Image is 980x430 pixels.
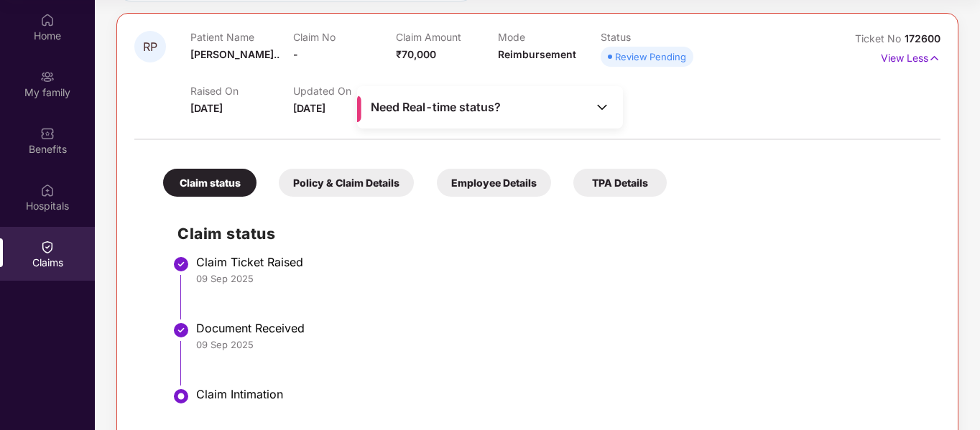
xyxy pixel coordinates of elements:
[40,126,55,141] img: svg+xml;base64,PHN2ZyBpZD0iQmVuZWZpdHMiIHhtbG5zPSJodHRwOi8vd3d3LnczLm9yZy8yMDAwL3N2ZyIgd2lkdGg9Ij...
[190,102,223,114] span: [DATE]
[172,256,190,273] img: svg+xml;base64,PHN2ZyBpZD0iU3RlcC1Eb25lLTMyeDMyIiB4bWxucz0iaHR0cDovL3d3dy53My5vcmcvMjAwMC9zdmciIH...
[293,85,396,97] p: Updated On
[40,240,55,254] img: svg+xml;base64,PHN2ZyBpZD0iQ2xhaW0iIHhtbG5zPSJodHRwOi8vd3d3LnczLm9yZy8yMDAwL3N2ZyIgd2lkdGg9IjIwIi...
[196,272,926,285] div: 09 Sep 2025
[190,85,293,97] p: Raised On
[905,32,940,45] span: 172600
[279,169,414,197] div: Policy & Claim Details
[928,50,940,66] img: svg+xml;base64,PHN2ZyB4bWxucz0iaHR0cDovL3d3dy53My5vcmcvMjAwMC9zdmciIHdpZHRoPSIxNyIgaGVpZ2h0PSIxNy...
[196,387,926,401] div: Claim Intimation
[40,70,55,84] img: svg+xml;base64,PHN2ZyB3aWR0aD0iMjAiIGhlaWdodD0iMjAiIHZpZXdCb3g9IjAgMCAyMCAyMCIgZmlsbD0ibm9uZSIgeG...
[371,100,501,115] span: Need Real-time status?
[196,321,926,335] div: Document Received
[881,47,940,66] p: View Less
[498,31,601,43] p: Mode
[196,338,926,351] div: 09 Sep 2025
[396,48,436,60] span: ₹70,000
[177,222,926,246] h2: Claim status
[615,50,686,64] div: Review Pending
[40,13,55,27] img: svg+xml;base64,PHN2ZyBpZD0iSG9tZSIgeG1sbnM9Imh0dHA6Ly93d3cudzMub3JnLzIwMDAvc3ZnIiB3aWR0aD0iMjAiIG...
[293,102,325,114] span: [DATE]
[172,322,190,339] img: svg+xml;base64,PHN2ZyBpZD0iU3RlcC1Eb25lLTMyeDMyIiB4bWxucz0iaHR0cDovL3d3dy53My5vcmcvMjAwMC9zdmciIH...
[190,48,279,60] span: [PERSON_NAME]..
[40,183,55,197] img: svg+xml;base64,PHN2ZyBpZD0iSG9zcGl0YWxzIiB4bWxucz0iaHR0cDovL3d3dy53My5vcmcvMjAwMC9zdmciIHdpZHRoPS...
[573,169,667,197] div: TPA Details
[163,169,256,197] div: Claim status
[190,31,293,43] p: Patient Name
[498,48,576,60] span: Reimbursement
[601,31,703,43] p: Status
[855,32,905,45] span: Ticket No
[143,41,157,53] span: RP
[293,48,298,60] span: -
[437,169,551,197] div: Employee Details
[396,31,499,43] p: Claim Amount
[595,100,609,114] img: Toggle Icon
[172,388,190,405] img: svg+xml;base64,PHN2ZyBpZD0iU3RlcC1BY3RpdmUtMzJ4MzIiIHhtbG5zPSJodHRwOi8vd3d3LnczLm9yZy8yMDAwL3N2Zy...
[293,31,396,43] p: Claim No
[196,255,926,269] div: Claim Ticket Raised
